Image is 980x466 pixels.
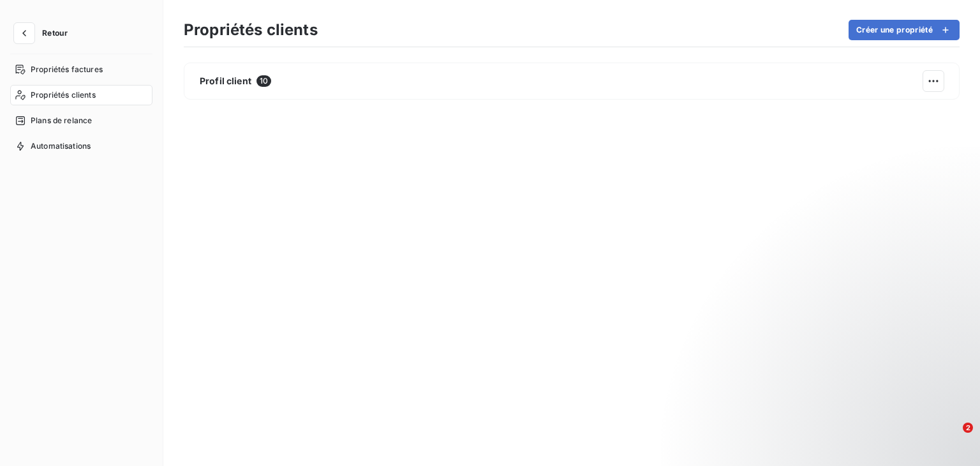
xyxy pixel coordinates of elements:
[10,23,78,43] button: Retour
[31,89,96,101] span: Propriétés clients
[10,110,152,131] a: Plans de relance
[10,136,152,156] a: Automatisations
[200,75,251,87] span: Profil client
[963,423,973,433] span: 2
[849,20,960,40] button: Créer une propriété
[31,140,91,152] span: Automatisations
[31,115,92,126] span: Plans de relance
[184,19,318,41] h3: Propriétés clients
[42,29,68,37] span: Retour
[10,59,152,80] a: Propriétés factures
[725,342,980,432] iframe: Intercom notifications message
[256,75,271,87] span: 10
[10,85,152,105] a: Propriétés clients
[937,423,967,453] iframe: Intercom live chat
[31,64,103,75] span: Propriétés factures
